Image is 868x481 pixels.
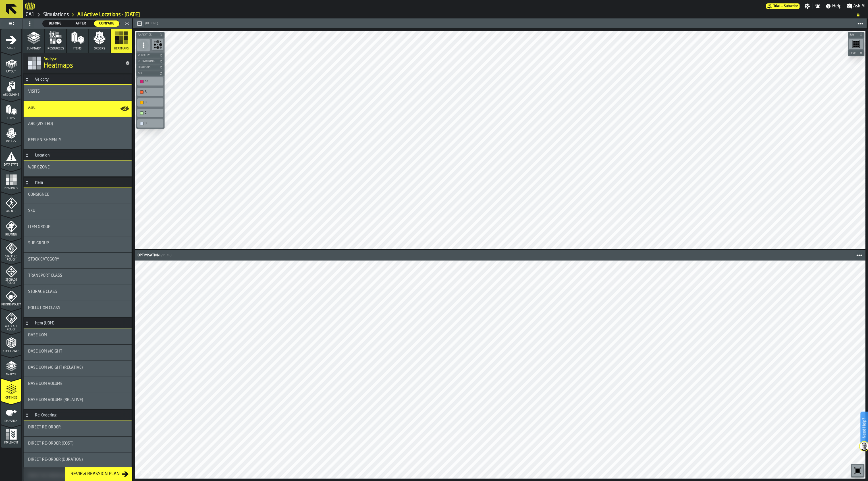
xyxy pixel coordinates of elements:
[32,413,60,418] div: Re-Ordering
[28,425,127,430] div: Title
[24,77,30,82] button: Button-Velocity-open
[848,50,865,56] button: button-
[832,3,842,10] span: Help
[136,70,165,76] button: button-
[145,111,162,115] div: C
[145,101,162,104] div: B
[853,466,862,475] svg: Reset zoom and position
[1,420,21,423] span: Re-assign
[43,56,121,61] h2: Sub Title
[28,290,127,294] div: Title
[28,165,50,170] span: Work Zone
[28,105,127,110] div: Title
[1,76,21,99] li: menu Assignment
[844,3,868,10] label: button-toggle-Ask AI
[1,187,21,190] span: Heatmaps
[145,90,162,94] div: A
[28,441,73,446] span: Direct re-order (cost)
[145,122,162,125] div: D
[28,122,127,126] div: Title
[28,398,127,402] div: Title
[43,12,69,18] a: link-to-/wh/i/76e2a128-1b54-4d66-80d4-05ae4c277723
[136,466,168,478] a: logo-header
[24,161,132,176] div: stat-Work Zone
[1,169,21,192] li: menu Heatmaps
[138,89,162,95] div: A
[28,192,49,197] span: Consignee
[32,180,46,185] div: Item
[1,278,21,285] span: Storage Policy
[1,286,21,308] li: menu Picking Policy
[136,97,165,108] div: button-toolbar-undefined
[24,180,30,185] button: Button-Item-open
[1,146,21,168] li: menu Data Stats
[32,153,53,158] div: Location
[28,192,127,197] div: Title
[43,20,68,27] div: thumb
[28,349,127,354] div: Title
[23,53,132,73] div: title-Heatmaps
[151,38,165,53] div: button-toolbar-undefined
[1,255,21,261] span: Stacking Policy
[24,204,132,220] div: stat-SKU
[24,101,132,117] div: stat-ABC
[137,54,158,57] span: Velocity
[145,80,162,83] div: A+
[28,225,127,229] div: Title
[94,20,120,27] label: button-switch-multi-Compare
[135,20,144,27] button: button-
[71,21,92,26] span: After
[1,402,21,425] li: menu Re-assign
[28,273,127,278] div: Title
[24,410,132,420] h3: title-section-Re-Ordering
[96,21,117,26] span: Compare
[861,412,867,444] label: Need Help?
[28,382,63,386] span: Base UOM Volume
[24,345,132,361] div: stat-Base UOM Weight
[849,52,858,55] span: Level
[851,464,865,478] div: button-toolbar-undefined
[24,178,132,188] h3: title-section-Item
[24,321,30,326] button: Button-Item (UOM)-open
[28,290,57,294] span: Storage Class
[1,216,21,238] li: menu Routing
[1,309,21,332] li: menu Allocate Policy
[28,241,49,245] span: Sub Group
[28,349,62,354] span: Base UOM Weight
[784,4,799,8] span: Subscribe
[766,3,800,9] div: Menu Subscription
[28,425,61,430] span: Direct re-order
[24,437,132,453] div: stat-Direct re-order (cost)
[1,192,21,215] li: menu Agents
[28,441,127,446] div: Title
[136,108,165,118] div: button-toolbar-undefined
[120,101,129,117] label: button-toggle-Show on Map
[136,64,165,70] button: button-
[1,396,21,399] span: Optimise
[1,233,21,236] span: Routing
[145,22,158,25] span: (Before)
[136,59,165,64] button: button-
[28,225,50,229] span: Item Group
[24,318,132,328] h3: title-section-Item (UOM)
[1,355,21,378] li: menu Analyse
[24,453,132,469] div: stat-Direct re-order (duration)
[28,333,127,338] div: Title
[24,301,132,317] div: stat-Pollution Class
[25,1,35,11] a: logo-header
[137,66,158,69] span: Heatmaps
[24,188,132,204] div: stat-Consignee
[26,12,35,18] a: link-to-/wh/i/76e2a128-1b54-4d66-80d4-05ae4c277723
[136,87,165,97] div: button-toolbar-undefined
[28,382,127,386] div: Title
[28,122,53,126] span: ABC (Visited)
[28,257,59,262] span: Stock Category
[28,365,83,370] span: Base UOM Weight (Relative)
